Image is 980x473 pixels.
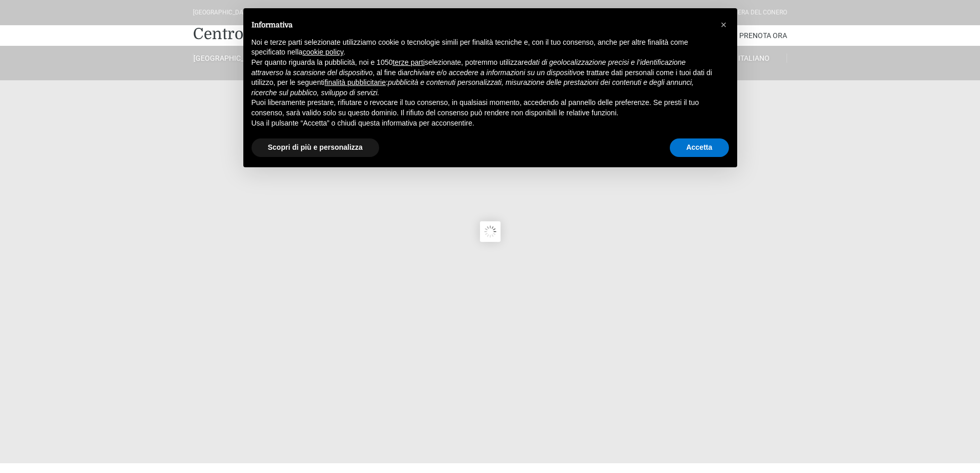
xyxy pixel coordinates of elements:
[193,8,252,17] div: [GEOGRAPHIC_DATA]
[716,16,732,33] button: Chiudi questa informativa
[252,98,712,118] p: Puoi liberamente prestare, rifiutare o revocare il tuo consenso, in qualsiasi momento, accedendo ...
[252,38,712,58] p: Noi e terze parti selezionate utilizziamo cookie o tecnologie simili per finalità tecniche e, con...
[252,58,712,98] p: Per quanto riguarda la pubblicità, noi e 1050 selezionate, potremmo utilizzare , al fine di e tra...
[252,78,694,97] em: pubblicità e contenuti personalizzati, misurazione delle prestazioni dei contenuti e degli annunc...
[325,78,386,88] button: finalità pubblicitarie
[193,54,259,63] a: [GEOGRAPHIC_DATA]
[403,68,580,77] em: archiviare e/o accedere a informazioni su un dispositivo
[721,19,727,30] span: ×
[252,118,712,129] p: Usa il pulsante “Accetta” o chiudi questa informativa per acconsentire.
[252,138,379,157] button: Scopri di più e personalizza
[727,8,787,17] div: Riviera Del Conero
[670,138,729,157] button: Accetta
[193,24,391,44] a: Centro Vacanze De Angelis
[739,25,787,46] a: Prenota Ora
[393,58,424,68] button: terze parti
[252,58,686,77] em: dati di geolocalizzazione precisi e l’identificazione attraverso la scansione del dispositivo
[738,54,770,62] span: Italiano
[302,48,343,56] a: cookie policy
[721,54,787,63] a: Italiano
[252,21,712,29] h2: Informativa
